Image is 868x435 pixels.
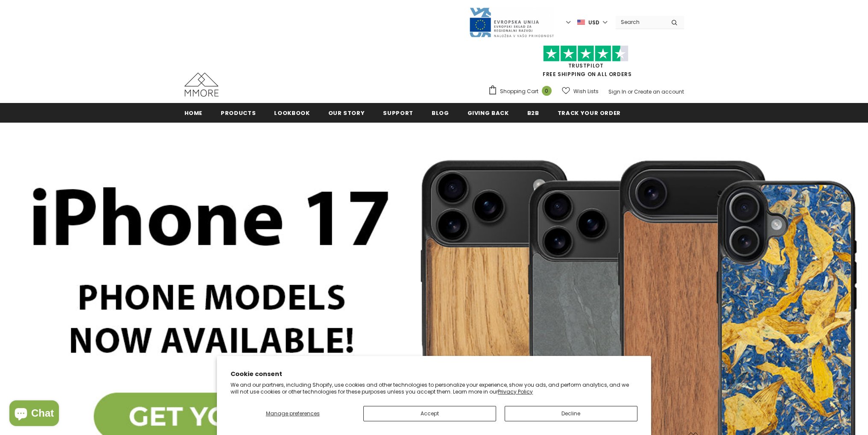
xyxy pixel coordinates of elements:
[231,382,637,395] p: We and our partners, including Shopify, use cookies and other technologies to personalize your ex...
[328,109,365,117] span: Our Story
[231,406,355,421] button: Manage preferences
[221,103,256,122] a: Products
[363,406,496,421] button: Accept
[383,109,413,117] span: support
[469,18,554,26] a: Javni Razpis
[231,370,637,379] h2: Cookie consent
[184,73,219,97] img: MMORE Cases
[634,88,684,95] a: Create an account
[628,88,633,95] span: or
[573,87,599,96] span: Wish Lists
[383,103,413,122] a: support
[562,84,599,99] a: Wish Lists
[184,103,203,122] a: Home
[328,103,365,122] a: Our Story
[468,109,509,117] span: Giving back
[568,62,604,69] a: Trustpilot
[500,87,538,96] span: Shopping Cart
[488,85,556,98] a: Shopping Cart 0
[588,18,599,27] span: USD
[184,109,203,117] span: Home
[577,19,585,26] img: USD
[488,49,684,78] span: FREE SHIPPING ON ALL ORDERS
[543,45,628,62] img: Trust Pilot Stars
[616,16,665,28] input: Search Site
[527,103,539,122] a: B2B
[432,103,449,122] a: Blog
[608,88,626,95] a: Sign In
[527,109,539,117] span: B2B
[469,7,554,38] img: Javni Razpis
[432,109,449,117] span: Blog
[266,410,320,417] span: Manage preferences
[498,388,533,395] a: Privacy Policy
[558,109,621,117] span: Track your order
[505,406,637,421] button: Decline
[558,103,621,122] a: Track your order
[274,109,310,117] span: Lookbook
[542,86,552,96] span: 0
[468,103,509,122] a: Giving back
[7,400,61,428] inbox-online-store-chat: Shopify online store chat
[274,103,310,122] a: Lookbook
[221,109,256,117] span: Products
